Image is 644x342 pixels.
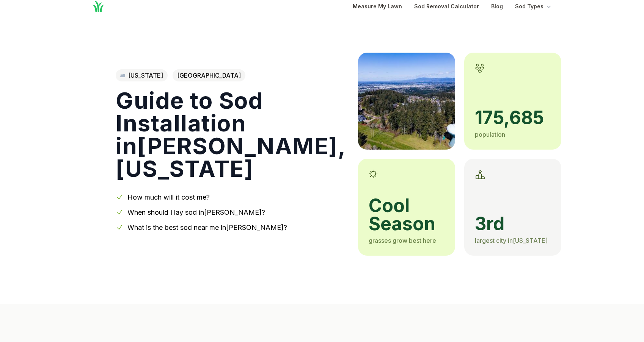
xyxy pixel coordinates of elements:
span: cool season [369,197,445,233]
a: [US_STATE] [116,69,168,81]
span: 175,685 [475,109,551,127]
a: Sod Removal Calculator [414,2,479,11]
img: A picture of Eugene [358,53,455,150]
span: largest city in [US_STATE] [475,237,548,244]
a: Blog [491,2,503,11]
span: [GEOGRAPHIC_DATA] [173,69,245,81]
span: grasses grow best here [369,237,436,244]
span: population [475,131,505,138]
button: Sod Types [515,2,553,11]
img: Oregon state outline [120,74,125,78]
a: How much will it cost me? [127,193,210,201]
a: What is the best sod near me in[PERSON_NAME]? [127,223,287,231]
a: Measure My Lawn [353,2,402,11]
a: When should I lay sod in[PERSON_NAME]? [127,208,265,216]
span: 3rd [475,215,551,233]
h1: Guide to Sod Installation in [PERSON_NAME] , [US_STATE] [116,89,346,180]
